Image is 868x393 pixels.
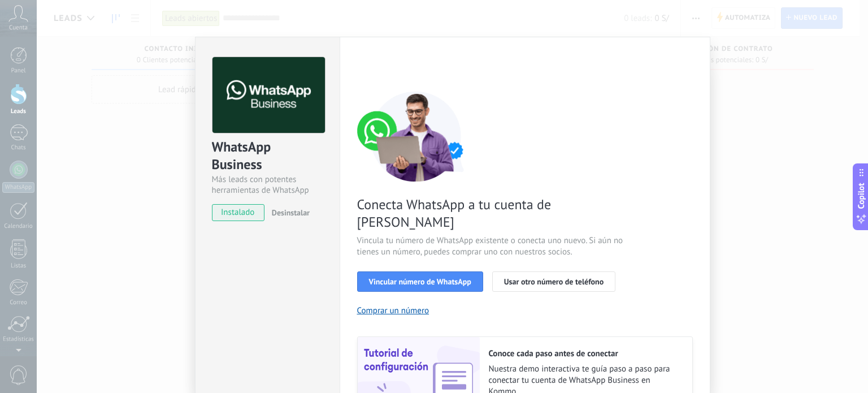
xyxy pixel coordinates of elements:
button: Comprar un número [357,305,429,316]
span: Conecta WhatsApp a tu cuenta de [PERSON_NAME] [357,196,626,231]
span: Copilot [856,183,867,209]
span: Vincula tu número de WhatsApp existente o conecta uno nuevo. Si aún no tienes un número, puedes c... [357,235,626,258]
button: Usar otro número de teléfono [492,271,615,292]
button: Desinstalar [267,204,310,221]
button: Vincular número de WhatsApp [357,271,483,292]
span: Desinstalar [272,208,310,218]
div: WhatsApp Business [212,138,323,174]
div: Más leads con potentes herramientas de WhatsApp [212,174,323,196]
span: Usar otro número de teléfono [504,278,604,286]
h2: Conoce cada paso antes de conectar [489,348,681,359]
span: Vincular número de WhatsApp [369,278,471,286]
img: connect number [357,91,476,182]
img: logo_main.png [212,57,325,133]
span: instalado [212,204,264,221]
